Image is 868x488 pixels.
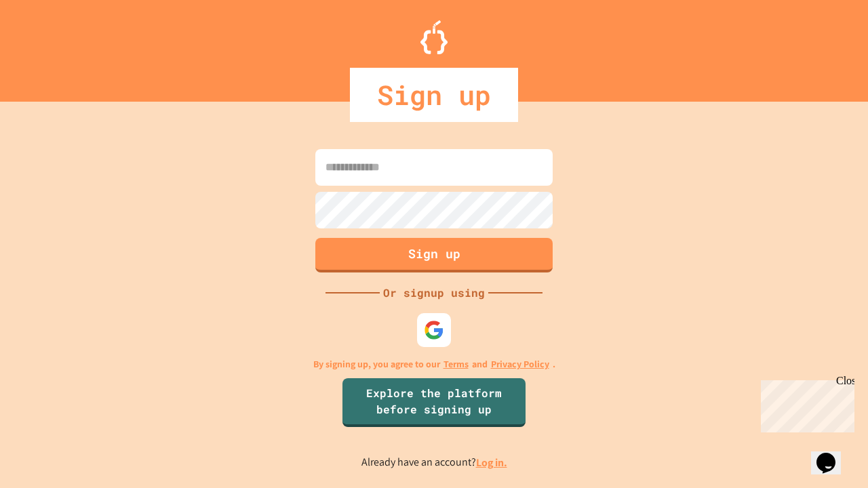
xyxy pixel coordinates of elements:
[5,5,94,86] div: Chat with us now!Close
[424,320,444,340] img: google-icon.svg
[350,68,518,122] div: Sign up
[342,378,526,427] a: Explore the platform before signing up
[755,375,854,432] iframe: chat widget
[476,455,507,470] a: Log in.
[313,357,555,371] p: By signing up, you agree to our and .
[380,285,488,301] div: Or signup using
[443,357,469,371] a: Terms
[491,357,549,371] a: Privacy Policy
[811,434,854,474] iframe: chat widget
[315,238,553,272] button: Sign up
[361,454,507,471] p: Already have an account?
[420,20,448,54] img: Logo.svg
